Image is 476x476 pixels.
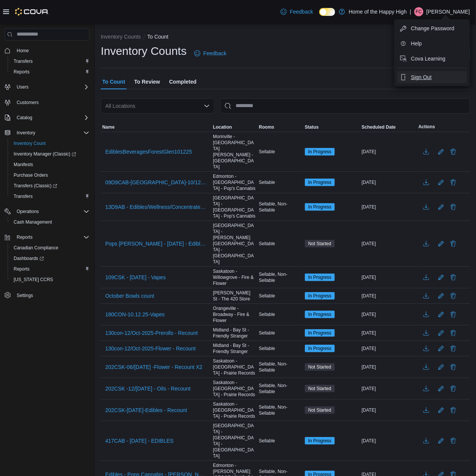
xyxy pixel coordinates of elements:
[449,362,458,372] button: Delete
[102,383,194,394] button: 202CSK -12/[DATE] - Oils - Recount
[362,124,396,130] span: Scheduled Date
[305,385,335,392] span: Not Started
[449,384,458,393] button: Delete
[11,192,36,201] a: Transfers
[437,343,446,354] button: Edit count details
[14,98,42,107] a: Customers
[14,128,38,137] button: Inventory
[305,406,335,414] span: Not Started
[102,290,157,302] button: October Bowls count
[14,69,30,75] span: Reports
[360,436,417,445] div: [DATE]
[258,381,303,396] div: Sellable, Non-Sellable
[449,202,458,212] button: Delete
[258,359,303,375] div: Sellable, Non-Sellable
[11,243,61,252] a: Canadian Compliance
[449,436,458,445] button: Delete
[305,274,335,281] span: In Progress
[14,207,89,216] span: Operations
[17,48,29,54] span: Home
[305,329,335,337] span: In Progress
[14,82,31,92] button: Users
[437,272,446,283] button: Edit count details
[14,151,76,157] span: Inventory Manager (Classic)
[8,180,92,191] a: Transfers (Classic)
[102,361,206,373] button: 202CSK-06/[DATE] -Flower - Recount X2
[259,124,275,130] span: Rooms
[360,147,417,156] div: [DATE]
[11,160,36,169] a: Manifests
[105,363,203,371] span: 202CSK-06/[DATE] -Flower - Recount X2
[14,46,89,55] span: Home
[213,195,256,219] span: [GEOGRAPHIC_DATA] - [GEOGRAPHIC_DATA] - Pop's Cannabis
[11,275,56,284] a: [US_STATE] CCRS
[305,240,335,247] span: Not Started
[397,71,467,83] button: Sign Out
[11,67,89,76] span: Reports
[105,329,198,337] span: 130con-12/Oct-2025-Prerolls - Recount
[17,100,39,106] span: Customers
[308,274,331,281] span: In Progress
[102,327,201,339] button: 130con-12/Oct-2025-Prerolls - Recount
[213,342,256,355] span: Midland - Bay St - Friendly Stranger
[258,344,303,353] div: Sellable
[14,113,89,122] span: Catalog
[426,7,470,16] p: [PERSON_NAME]
[213,124,232,130] span: Location
[303,123,360,132] button: Status
[360,384,417,393] div: [DATE]
[213,222,256,265] span: [GEOGRAPHIC_DATA] - [PERSON_NAME][GEOGRAPHIC_DATA] - [GEOGRAPHIC_DATA]
[14,162,33,168] span: Manifests
[8,149,92,159] a: Inventory Manager (Classic)
[14,207,42,216] button: Operations
[203,50,226,57] span: Feedback
[105,274,166,281] span: 109CSK - [DATE] - Vapes
[213,268,256,286] span: Saskatoon - Willowgrove - Fire & Flower
[220,98,470,114] input: This is a search bar. After typing your query, hit enter to filter the results lower in the page.
[8,170,92,180] button: Purchase Orders
[360,273,417,282] div: [DATE]
[258,436,303,445] div: Sellable
[418,124,435,130] span: Actions
[213,134,256,170] span: Morinville - [GEOGRAPHIC_DATA][PERSON_NAME] - [GEOGRAPHIC_DATA]
[258,291,303,300] div: Sellable
[11,275,89,284] span: Washington CCRS
[411,25,454,32] span: Change Password
[105,437,173,445] span: 417CAB - [DATE] - EDIBLES
[437,435,446,446] button: Edit count details
[213,173,256,191] span: Edmonton - [GEOGRAPHIC_DATA] - Pop's Cannabis
[8,253,92,264] a: Dashboards
[101,33,470,42] nav: An example of EuiBreadcrumbs
[8,264,92,274] button: Reports
[11,139,89,148] span: Inventory Count
[411,55,445,62] span: Cova Learning
[11,67,33,76] a: Reports
[105,148,192,156] span: EdiblesBeveragesForestGlen101225
[416,7,422,16] span: FC
[437,327,446,339] button: Edit count details
[2,97,92,108] button: Customers
[305,203,335,211] span: In Progress
[102,124,115,130] span: Name
[305,148,335,156] span: In Progress
[11,149,79,159] a: Inventory Manager (Classic)
[11,218,55,227] a: Cash Management
[449,178,458,187] button: Delete
[105,385,190,392] span: 202CSK -12/[DATE] - Oils - Recount
[14,277,53,283] span: [US_STATE] CCRS
[105,292,154,300] span: October Bowls count
[11,218,89,227] span: Cash Management
[258,147,303,156] div: Sellable
[105,345,196,352] span: 130con-12/Oct-2025-Flower - Recount
[308,330,331,336] span: In Progress
[360,362,417,372] div: [DATE]
[290,8,313,16] span: Feedback
[102,309,168,320] button: 180CON-10.12.25-Vapes
[397,22,467,34] button: Change Password
[360,178,417,187] div: [DATE]
[360,239,417,248] div: [DATE]
[213,305,256,324] span: Orangeville - Broadway - Fire & Flower
[305,124,319,130] span: Status
[308,345,331,352] span: In Progress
